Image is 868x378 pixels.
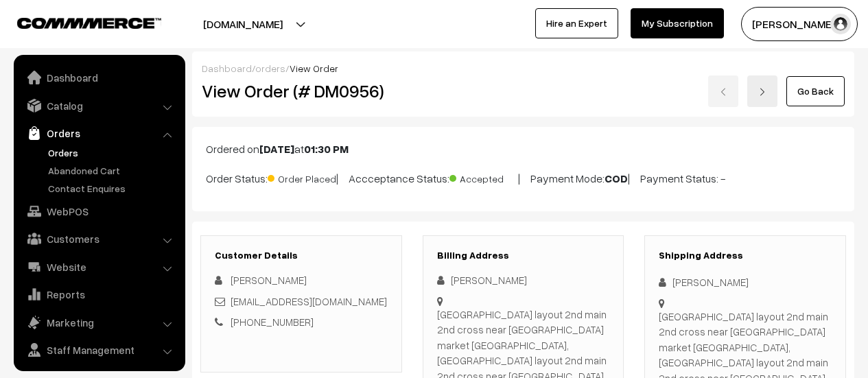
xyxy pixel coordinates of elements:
a: My Subscription [631,8,724,38]
a: Reports [17,282,180,307]
a: Go Back [786,76,845,106]
div: [PERSON_NAME] [659,274,832,290]
a: [PHONE_NUMBER] [231,316,314,328]
a: Staff Management [17,338,180,362]
a: Website [17,255,180,279]
h2: View Order (# DM0956) [202,80,402,102]
a: WebPOS [17,199,180,224]
a: Orders [17,121,180,145]
p: Order Status: | Accceptance Status: | Payment Mode: | Payment Status: - [206,168,841,187]
span: View Order [290,62,338,74]
div: / / [202,61,845,75]
a: Dashboard [202,62,252,74]
a: Abandoned Cart [45,163,180,178]
p: Ordered on at [206,141,841,157]
a: Customers [17,226,180,251]
a: Dashboard [17,65,180,90]
img: COMMMERCE [17,18,161,28]
h3: Billing Address [437,250,610,261]
button: [DOMAIN_NAME] [155,7,331,41]
a: Hire an Expert [535,8,618,38]
span: Order Placed [268,168,336,186]
a: Contact Enquires [45,181,180,196]
b: [DATE] [259,142,294,156]
b: 01:30 PM [304,142,349,156]
h3: Customer Details [215,250,388,261]
a: [EMAIL_ADDRESS][DOMAIN_NAME] [231,295,387,307]
button: [PERSON_NAME] [741,7,858,41]
a: Marketing [17,310,180,335]
img: user [830,14,851,34]
div: [PERSON_NAME] [437,272,610,288]
b: COD [605,172,628,185]
a: orders [255,62,285,74]
img: right-arrow.png [758,88,766,96]
h3: Shipping Address [659,250,832,261]
a: COMMMERCE [17,14,137,30]
span: [PERSON_NAME] [231,274,307,286]
a: Orders [45,145,180,160]
span: Accepted [449,168,518,186]
a: Catalog [17,93,180,118]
